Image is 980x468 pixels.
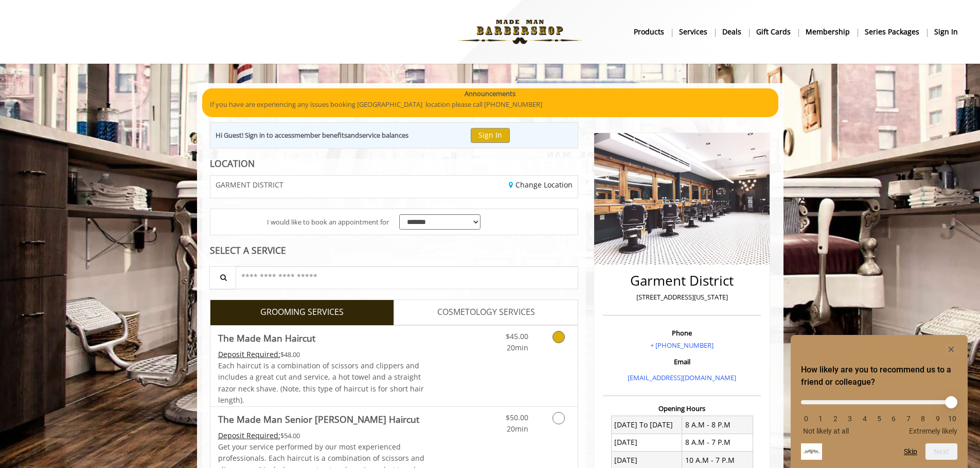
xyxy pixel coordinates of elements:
[216,130,408,141] div: Hi Guest! Sign in to access and
[627,24,672,39] a: Productsproducts
[933,415,943,423] li: 9
[216,181,283,189] span: GARMENT DISTRICT
[801,343,957,460] div: How likely are you to recommend us to a friend or colleague? Select an option from 0 to 10, with ...
[650,341,714,350] a: + [PHONE_NUMBER]
[672,24,715,39] a: ServicesServices
[801,364,957,388] h2: How likely are you to recommend us to a friend or colleague? Select an option from 0 to 10, with ...
[218,349,280,359] span: This service needs some Advance to be paid before we block your appointment
[218,331,315,345] b: The Made Man Haircut
[722,26,741,38] b: Deals
[858,24,927,39] a: Series packagesSeries packages
[359,130,408,140] b: service balances
[865,26,919,38] b: Series packages
[611,416,682,434] td: [DATE] To [DATE]
[815,415,826,423] li: 1
[294,130,347,140] b: member benefits
[798,24,858,39] a: MembershipMembership
[803,427,849,435] span: Not likely at all
[801,415,811,423] li: 0
[603,405,761,412] h3: Opening Hours
[437,306,535,319] span: COSMETOLOGY SERVICES
[715,24,749,39] a: DealsDeals
[471,128,510,143] button: Sign In
[749,24,798,39] a: Gift cardsgift cards
[218,349,425,360] div: $48.00
[465,88,515,99] b: Announcements
[605,273,758,288] h2: Garment District
[801,392,957,435] div: How likely are you to recommend us to a friend or colleague? Select an option from 0 to 10, with ...
[210,157,255,170] b: LOCATION
[605,329,758,336] h3: Phone
[830,415,841,423] li: 2
[756,26,791,38] b: gift cards
[209,266,236,289] button: Service Search
[860,415,870,423] li: 4
[628,373,736,382] a: [EMAIL_ADDRESS][DOMAIN_NAME]
[845,415,855,423] li: 3
[507,343,528,352] span: 20min
[267,217,389,228] span: I would like to book an appointment for
[927,24,965,39] a: sign insign in
[509,180,573,190] a: Change Location
[605,292,758,303] p: [STREET_ADDRESS][US_STATE]
[806,26,850,38] b: Membership
[218,430,280,440] span: This service needs some Advance to be paid before we block your appointment
[888,415,899,423] li: 6
[918,415,928,423] li: 8
[904,447,917,456] button: Skip
[506,331,528,341] span: $45.00
[874,415,884,423] li: 5
[945,343,957,355] button: Hide survey
[934,26,958,38] b: sign in
[260,306,344,319] span: GROOMING SERVICES
[634,26,664,38] b: products
[218,361,424,405] span: Each haircut is a combination of scissors and clippers and includes a great cut and service, a ho...
[218,412,419,426] b: The Made Man Senior [PERSON_NAME] Haircut
[682,434,753,451] td: 8 A.M - 7 P.M
[507,424,528,434] span: 20min
[506,413,528,422] span: $50.00
[679,26,707,38] b: Services
[611,434,682,451] td: [DATE]
[218,430,425,441] div: $54.00
[605,358,758,365] h3: Email
[682,416,753,434] td: 8 A.M - 8 P.M
[449,4,591,60] img: Made Man Barbershop logo
[909,427,957,435] span: Extremely likely
[925,443,957,460] button: Next question
[947,415,957,423] li: 10
[210,99,771,110] p: If you have are experiencing any issues booking [GEOGRAPHIC_DATA] location please call [PHONE_NUM...
[210,246,579,255] div: SELECT A SERVICE
[903,415,914,423] li: 7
